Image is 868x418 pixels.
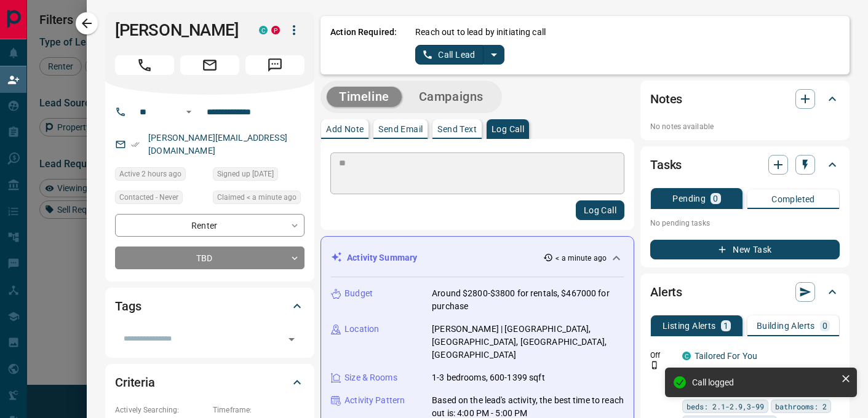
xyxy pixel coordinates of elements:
[771,195,815,203] p: Completed
[115,373,155,392] h2: Criteria
[415,26,546,39] p: Reach out to lead by initiating call
[245,55,305,75] span: Message
[437,125,477,133] p: Send Text
[378,125,423,133] p: Send Email
[650,150,840,179] div: Tasks
[344,323,379,336] p: Location
[331,246,624,269] div: Activity Summary< a minute ago
[650,282,682,302] h2: Alerts
[115,368,305,397] div: Criteria
[650,155,682,175] h2: Tasks
[650,121,840,132] p: No notes available
[576,200,624,220] button: Log Call
[650,277,840,307] div: Alerts
[213,191,305,208] div: Mon Oct 13 2025
[327,87,402,107] button: Timeline
[492,125,524,133] p: Log Call
[672,194,706,203] p: Pending
[115,246,305,269] div: TBD
[415,45,484,65] button: Call Lead
[131,140,140,149] svg: Email Verified
[344,394,405,407] p: Activity Pattern
[115,291,305,321] div: Tags
[692,377,836,387] div: Call logged
[432,371,545,384] p: 1-3 bedrooms, 600-1399 sqft
[347,251,417,264] p: Activity Summary
[650,361,659,369] svg: Push Notification Only
[213,404,305,416] p: Timeframe:
[259,26,268,34] div: condos.ca
[330,26,397,65] p: Action Required:
[180,55,239,75] span: Email
[415,45,504,65] div: split button
[271,26,280,34] div: property.ca
[344,287,373,300] p: Budget
[432,287,624,313] p: Around $2800-$3800 for rentals, $467000 for purchase
[663,321,716,330] p: Listing Alerts
[650,214,840,232] p: No pending tasks
[217,191,297,203] span: Claimed < a minute ago
[407,87,496,107] button: Campaigns
[650,350,675,361] p: Off
[119,168,181,180] span: Active 2 hours ago
[326,125,364,133] p: Add Note
[723,321,728,330] p: 1
[695,351,757,361] a: Tailored For You
[119,191,178,203] span: Contacted - Never
[115,296,141,316] h2: Tags
[822,321,827,330] p: 0
[217,168,274,180] span: Signed up [DATE]
[650,84,840,114] div: Notes
[432,323,624,361] p: [PERSON_NAME] | [GEOGRAPHIC_DATA], [GEOGRAPHIC_DATA], [GEOGRAPHIC_DATA], [GEOGRAPHIC_DATA]
[650,89,682,109] h2: Notes
[344,371,397,384] p: Size & Rooms
[115,20,241,40] h1: [PERSON_NAME]
[115,55,174,75] span: Call
[115,214,305,237] div: Renter
[555,253,607,264] p: < a minute ago
[213,167,305,184] div: Tue Jun 28 2022
[283,331,300,348] button: Open
[115,404,207,416] p: Actively Searching:
[148,133,287,156] a: [PERSON_NAME][EMAIL_ADDRESS][DOMAIN_NAME]
[713,194,718,203] p: 0
[115,167,207,184] div: Mon Oct 13 2025
[181,104,196,119] button: Open
[650,240,840,259] button: New Task
[757,321,815,330] p: Building Alerts
[682,352,691,360] div: condos.ca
